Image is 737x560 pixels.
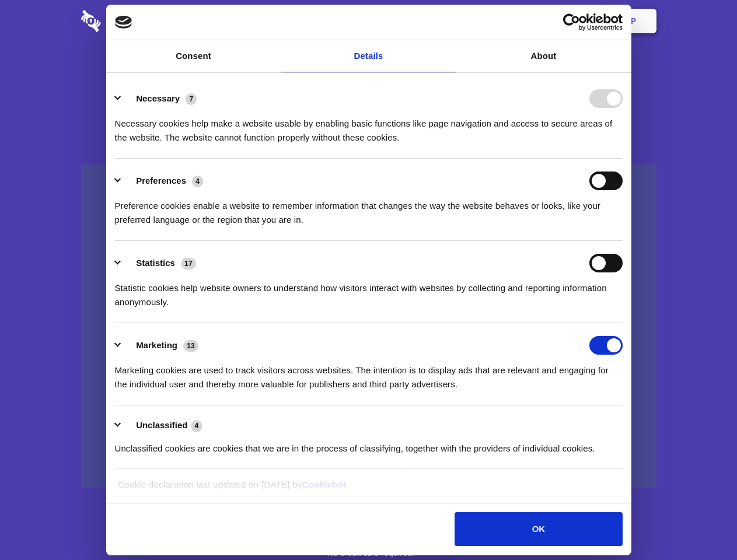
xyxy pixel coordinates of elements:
a: Contact [473,3,527,39]
span: 4 [191,420,202,432]
label: Marketing [136,340,177,350]
button: Marketing (13) [115,336,206,355]
div: Marketing cookies are used to track visitors across websites. The intention is to display ads tha... [115,355,623,391]
div: Preference cookies enable a website to remember information that changes the way the website beha... [115,190,623,227]
div: Statistic cookies help website owners to understand how visitors interact with websites by collec... [115,272,623,309]
span: 4 [192,176,203,187]
div: Cookie declaration last updated on [DATE] by [109,478,628,501]
iframe: Drift Widget Chat Controller [679,502,723,546]
span: 7 [186,93,197,105]
img: logo [115,16,132,29]
a: About [456,40,631,72]
div: Unclassified cookies are cookies that we are in the process of classifying, together with the pro... [115,433,623,456]
a: Cookiebot [302,480,347,489]
a: Usercentrics Cookiebot - opens in a new window [521,13,623,31]
h4: Auto-redaction of sensitive data, encrypted data sharing and self-destructing private chats. Shar... [81,106,656,145]
img: logo-wordmark-white-trans-d4663122ce5f474addd5e946df7df03e33cb6a1c49d2221995e7729f52c070b2.svg [81,10,181,32]
button: Preferences (4) [115,171,211,190]
label: Preferences [136,176,186,185]
a: Login [529,3,580,39]
label: Statistics [136,258,175,268]
div: Necessary cookies help make a website usable by enabling basic functions like page navigation and... [115,108,623,145]
span: 17 [181,258,196,269]
button: OK [455,512,622,546]
span: 13 [183,340,198,352]
button: Necessary (7) [115,89,204,108]
a: Details [281,40,456,72]
a: Consent [106,40,281,72]
a: Wistia video thumbnail [81,164,656,488]
label: Necessary [136,93,180,103]
button: Unclassified (4) [115,418,209,433]
a: Pricing [343,3,393,39]
h1: Eliminate Slack Data Loss. [81,52,656,94]
button: Statistics (17) [115,254,204,272]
